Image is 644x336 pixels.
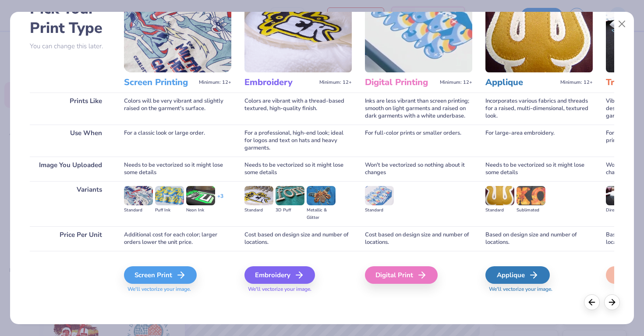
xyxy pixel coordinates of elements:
div: 3D Puff [276,207,304,214]
div: Direct-to-film [606,207,635,214]
div: + 3 [217,193,223,207]
div: Image You Uploaded [30,157,111,181]
div: Inks are less vibrant than screen printing; smooth on light garments and raised on dark garments ... [365,93,472,125]
div: Screen Print [124,266,197,284]
div: Puff Ink [155,207,184,214]
h3: Applique [485,77,557,88]
div: Variants [30,181,111,226]
img: Metallic & Glitter [307,186,336,205]
span: We'll vectorize your image. [244,286,352,293]
div: Neon Ink [186,207,215,214]
div: For full-color prints or smaller orders. [365,125,472,157]
img: Standard [244,186,273,205]
button: Close [614,16,630,32]
div: Standard [485,207,514,214]
div: Standard [124,207,153,214]
img: 3D Puff [276,186,304,205]
div: Colors are vibrant with a thread-based textured, high-quality finish. [244,93,352,125]
div: Sublimated [517,207,545,214]
img: Puff Ink [155,186,184,205]
div: Embroidery [244,266,315,284]
span: Minimum: 12+ [560,79,593,86]
div: Additional cost for each color; larger orders lower the unit price. [124,226,231,251]
span: Minimum: 12+ [199,79,231,86]
h3: Digital Printing [365,77,436,88]
img: Sublimated [517,186,545,205]
div: Metallic & Glitter [307,207,336,222]
div: Digital Print [365,266,438,284]
span: We'll vectorize your image. [124,286,231,293]
div: Prints Like [30,93,111,125]
img: Standard [365,186,394,205]
div: Applique [485,266,550,284]
div: Incorporates various fabrics and threads for a raised, multi-dimensional, textured look. [485,93,593,125]
img: Neon Ink [186,186,215,205]
div: Colors will be very vibrant and slightly raised on the garment's surface. [124,93,231,125]
span: We'll vectorize your image. [485,286,593,293]
img: Direct-to-film [606,186,635,205]
div: Needs to be vectorized so it might lose some details [485,157,593,181]
h3: Embroidery [244,77,316,88]
div: For a professional, high-end look; ideal for logos and text on hats and heavy garments. [244,125,352,157]
div: For large-area embroidery. [485,125,593,157]
div: Standard [244,207,273,214]
div: Needs to be vectorized so it might lose some details [124,157,231,181]
div: Needs to be vectorized so it might lose some details [244,157,352,181]
img: Standard [124,186,153,205]
p: You can change this later. [30,43,111,50]
span: Minimum: 12+ [440,79,472,86]
div: Standard [365,207,394,214]
div: Cost based on design size and number of locations. [244,226,352,251]
h3: Screen Printing [124,77,195,88]
div: For a classic look or large order. [124,125,231,157]
div: Based on design size and number of locations. [485,226,593,251]
div: Use When [30,125,111,157]
div: Cost based on design size and number of locations. [365,226,472,251]
div: Price Per Unit [30,226,111,251]
div: Won't be vectorized so nothing about it changes [365,157,472,181]
span: Minimum: 12+ [319,79,352,86]
img: Standard [485,186,514,205]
